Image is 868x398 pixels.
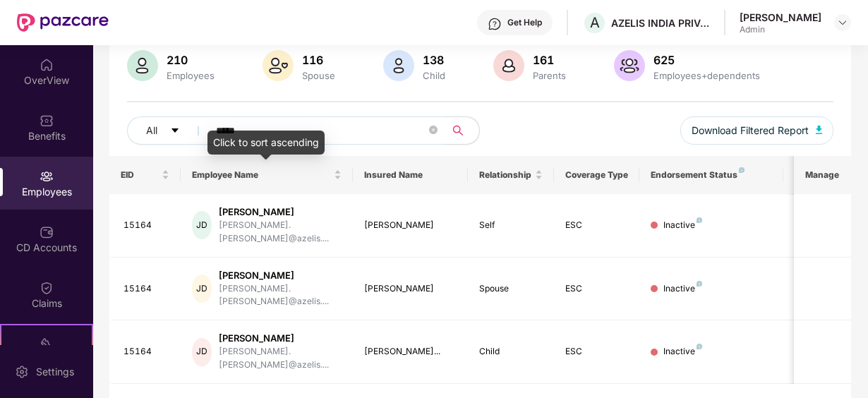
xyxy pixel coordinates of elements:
img: svg+xml;base64,PHN2ZyBpZD0iRHJvcGRvd24tMzJ4MzIiIHhtbG5zPSJodHRwOi8vd3d3LnczLm9yZy8yMDAwL3N2ZyIgd2... [837,17,848,28]
div: [PERSON_NAME]... [364,345,457,358]
th: Coverage Type [554,156,640,194]
div: 138 [420,53,448,67]
div: AZELIS INDIA PRIVATE LIMITED [611,16,710,30]
div: [PERSON_NAME] [219,205,342,219]
img: svg+xml;base64,PHN2ZyBpZD0iQ2xhaW0iIHhtbG5zPSJodHRwOi8vd3d3LnczLm9yZy8yMDAwL3N2ZyIgd2lkdGg9IjIwIi... [40,281,54,295]
th: Relationship [468,156,554,194]
div: [PERSON_NAME].[PERSON_NAME]@azelis.... [219,282,342,309]
div: Parents [530,70,569,81]
img: svg+xml;base64,PHN2ZyB4bWxucz0iaHR0cDovL3d3dy53My5vcmcvMjAwMC9zdmciIHhtbG5zOnhsaW5rPSJodHRwOi8vd3... [614,50,645,81]
img: svg+xml;base64,PHN2ZyB4bWxucz0iaHR0cDovL3d3dy53My5vcmcvMjAwMC9zdmciIHdpZHRoPSIyMSIgaGVpZ2h0PSIyMC... [40,337,54,351]
span: close-circle [429,124,438,138]
div: Inactive [663,219,702,232]
img: svg+xml;base64,PHN2ZyB4bWxucz0iaHR0cDovL3d3dy53My5vcmcvMjAwMC9zdmciIHhtbG5zOnhsaW5rPSJodHRwOi8vd3... [816,126,823,134]
div: Click to sort ascending [207,131,325,155]
div: [PERSON_NAME] [364,282,457,296]
div: Employees [164,70,217,81]
div: 210 [164,53,217,67]
div: ESC [565,345,629,358]
div: [PERSON_NAME] [740,11,821,24]
th: EID [109,156,181,194]
img: svg+xml;base64,PHN2ZyB4bWxucz0iaHR0cDovL3d3dy53My5vcmcvMjAwMC9zdmciIHdpZHRoPSI4IiBoZWlnaHQ9IjgiIH... [697,344,702,349]
span: Employee Name [192,169,331,181]
div: Child [420,70,448,81]
th: Insured Name [353,156,468,194]
img: svg+xml;base64,PHN2ZyBpZD0iRW1wbG95ZWVzIiB4bWxucz0iaHR0cDovL3d3dy53My5vcmcvMjAwMC9zdmciIHdpZHRoPS... [40,169,54,183]
button: Allcaret-down [127,116,213,145]
div: Self [479,219,543,232]
div: JD [192,211,211,239]
div: Inactive [663,345,702,358]
img: svg+xml;base64,PHN2ZyB4bWxucz0iaHR0cDovL3d3dy53My5vcmcvMjAwMC9zdmciIHhtbG5zOnhsaW5rPSJodHRwOi8vd3... [127,50,158,81]
span: All [146,123,157,138]
div: [PERSON_NAME].[PERSON_NAME]@azelis.... [219,345,342,372]
div: [PERSON_NAME] [364,219,457,232]
div: ESC [565,282,629,296]
span: Download Filtered Report [692,123,809,138]
div: 15164 [123,345,170,358]
span: caret-down [170,126,180,137]
div: Spouse [299,70,338,81]
div: 15164 [123,282,170,296]
div: [PERSON_NAME] [219,269,342,282]
img: svg+xml;base64,PHN2ZyBpZD0iQmVuZWZpdHMiIHhtbG5zPSJodHRwOi8vd3d3LnczLm9yZy8yMDAwL3N2ZyIgd2lkdGg9Ij... [40,114,54,128]
img: svg+xml;base64,PHN2ZyB4bWxucz0iaHR0cDovL3d3dy53My5vcmcvMjAwMC9zdmciIHhtbG5zOnhsaW5rPSJodHRwOi8vd3... [263,50,294,81]
button: search [445,116,480,145]
img: svg+xml;base64,PHN2ZyB4bWxucz0iaHR0cDovL3d3dy53My5vcmcvMjAwMC9zdmciIHdpZHRoPSI4IiBoZWlnaHQ9IjgiIH... [697,217,702,223]
th: Employee Name [181,156,353,194]
div: [PERSON_NAME] [219,332,342,345]
div: Get Help [507,17,542,28]
div: Endorsement Status [651,169,771,181]
span: search [445,125,472,136]
div: [PERSON_NAME].[PERSON_NAME]@azelis.... [219,219,342,246]
span: EID [121,169,159,181]
img: svg+xml;base64,PHN2ZyBpZD0iQ0RfQWNjb3VudHMiIGRhdGEtbmFtZT0iQ0QgQWNjb3VudHMiIHhtbG5zPSJodHRwOi8vd3... [40,225,54,239]
div: 625 [651,53,763,67]
img: svg+xml;base64,PHN2ZyBpZD0iSGVscC0zMngzMiIgeG1sbnM9Imh0dHA6Ly93d3cudzMub3JnLzIwMDAvc3ZnIiB3aWR0aD... [488,17,502,31]
img: svg+xml;base64,PHN2ZyB4bWxucz0iaHR0cDovL3d3dy53My5vcmcvMjAwMC9zdmciIHhtbG5zOnhsaW5rPSJodHRwOi8vd3... [383,50,414,81]
img: svg+xml;base64,PHN2ZyB4bWxucz0iaHR0cDovL3d3dy53My5vcmcvMjAwMC9zdmciIHdpZHRoPSI4IiBoZWlnaHQ9IjgiIH... [739,167,745,173]
div: Settings [32,365,78,379]
div: 161 [530,53,569,67]
div: Child [479,345,543,358]
div: Inactive [663,282,702,296]
th: Manage [794,156,851,194]
div: Spouse [479,282,543,296]
div: 116 [299,53,338,67]
span: A [590,14,600,31]
span: close-circle [429,126,438,134]
span: Relationship [479,169,532,181]
div: 15164 [123,219,170,232]
img: New Pazcare Logo [17,13,109,32]
div: JD [192,338,211,366]
div: Admin [740,24,821,35]
img: svg+xml;base64,PHN2ZyBpZD0iU2V0dGluZy0yMHgyMCIgeG1sbnM9Imh0dHA6Ly93d3cudzMub3JnLzIwMDAvc3ZnIiB3aW... [15,365,29,379]
div: ESC [565,219,629,232]
div: Employees+dependents [651,70,763,81]
img: svg+xml;base64,PHN2ZyB4bWxucz0iaHR0cDovL3d3dy53My5vcmcvMjAwMC9zdmciIHhtbG5zOnhsaW5rPSJodHRwOi8vd3... [493,50,524,81]
img: svg+xml;base64,PHN2ZyBpZD0iSG9tZSIgeG1sbnM9Imh0dHA6Ly93d3cudzMub3JnLzIwMDAvc3ZnIiB3aWR0aD0iMjAiIG... [40,58,54,72]
button: Download Filtered Report [680,116,834,145]
img: svg+xml;base64,PHN2ZyB4bWxucz0iaHR0cDovL3d3dy53My5vcmcvMjAwMC9zdmciIHdpZHRoPSI4IiBoZWlnaHQ9IjgiIH... [697,281,702,287]
div: JD [192,275,211,303]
